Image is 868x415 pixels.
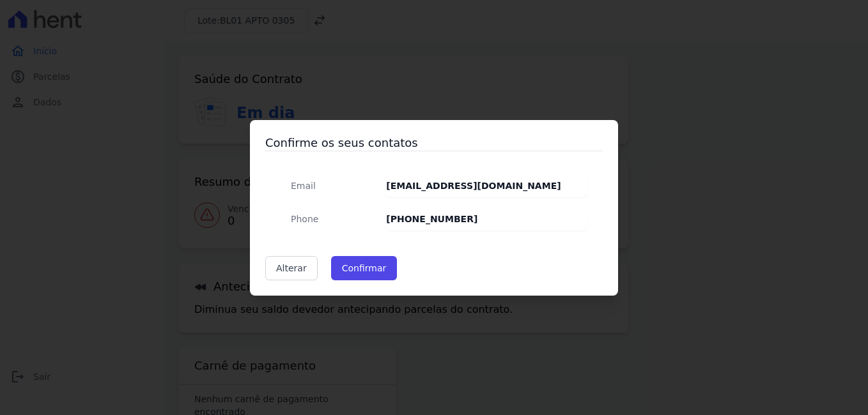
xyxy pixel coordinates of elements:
[265,135,603,151] h3: Confirme os seus contatos
[386,181,561,191] strong: [EMAIL_ADDRESS][DOMAIN_NAME]
[291,181,316,191] span: translation missing: pt-BR.public.contracts.modal.confirmation.email
[291,214,318,224] span: translation missing: pt-BR.public.contracts.modal.confirmation.phone
[265,256,318,280] a: Alterar
[386,214,477,224] strong: [PHONE_NUMBER]
[331,256,398,280] button: Confirmar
